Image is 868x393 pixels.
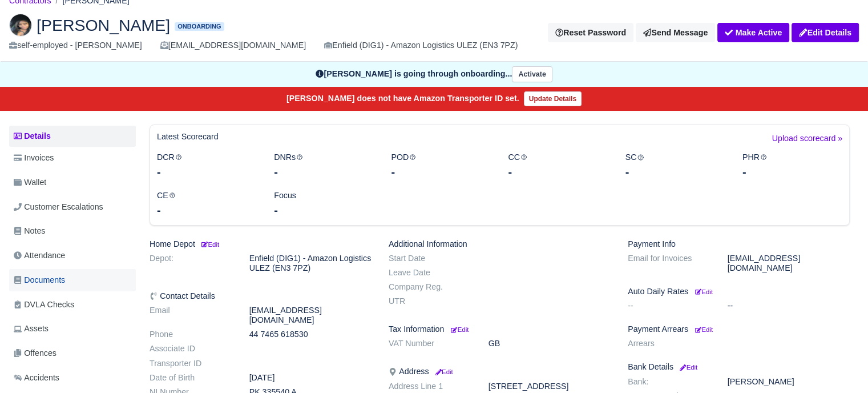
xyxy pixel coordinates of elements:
[734,151,851,180] div: PHR
[512,66,552,83] button: Activate
[617,151,734,180] div: SC
[14,347,56,360] span: Offences
[241,254,380,273] dd: Enfield (DIG1) - Amazon Logistics ULEZ (EN3 7PZ)
[160,39,306,52] div: [EMAIL_ADDRESS][DOMAIN_NAME]
[619,339,719,348] dt: Arrears
[37,17,170,33] span: [PERSON_NAME]
[619,377,719,387] dt: Bank:
[274,164,374,180] div: -
[693,287,713,296] a: Edit
[14,298,74,311] span: DVLA Checks
[141,359,241,368] dt: Transporter ID
[9,367,136,389] a: Accidents
[380,382,480,391] dt: Address Line 1
[9,220,136,242] a: Notes
[433,367,453,376] a: Edit
[324,39,518,52] div: Enfield (DIG1) - Amazon Logistics ULEZ (EN3 7PZ)
[14,200,103,214] span: Customer Escalations
[157,164,257,180] div: -
[141,254,241,273] dt: Depot:
[265,189,382,218] div: Focus
[380,339,480,348] dt: VAT Number
[717,23,789,42] button: Make Active
[382,151,499,180] div: POD
[389,324,611,334] h6: Tax Information
[141,373,241,383] dt: Date of Birth
[389,367,611,376] h6: Address
[772,132,842,151] a: Upload scorecard »
[380,282,480,292] dt: Company Reg.
[480,382,619,391] dd: [STREET_ADDRESS]
[150,239,372,249] h6: Home Depot
[719,377,858,387] dd: [PERSON_NAME]
[9,342,136,364] a: Offences
[548,23,633,42] button: Reset Password
[265,151,382,180] div: DNRs
[1,5,867,62] div: Beverly Poku
[508,164,608,180] div: -
[480,339,619,348] dd: GB
[389,239,611,249] h6: Additional Information
[719,301,858,311] dd: --
[14,224,45,238] span: Notes
[9,294,136,316] a: DVLA Checks
[9,269,136,291] a: Documents
[449,324,469,334] a: Edit
[14,322,49,335] span: Assets
[141,344,241,354] dt: Associate ID
[628,362,850,372] h6: Bank Details
[391,164,491,180] div: -
[141,306,241,325] dt: Email
[148,189,265,218] div: CE
[200,239,219,248] a: Edit
[241,373,380,383] dd: [DATE]
[619,301,719,311] dt: --
[433,368,453,375] small: Edit
[9,196,136,218] a: Customer Escalations
[141,330,241,339] dt: Phone
[9,126,136,147] a: Details
[380,254,480,263] dt: Start Date
[148,151,265,180] div: DCR
[150,291,372,301] h6: Contact Details
[524,91,582,106] a: Update Details
[241,306,380,325] dd: [EMAIL_ADDRESS][DOMAIN_NAME]
[241,330,380,339] dd: 44 7465 618530
[157,132,219,142] h6: Latest Scorecard
[14,151,54,165] span: Invoices
[9,171,136,194] a: Wallet
[636,23,715,42] a: Send Message
[499,151,616,180] div: CC
[9,244,136,267] a: Attendance
[9,318,136,340] a: Assets
[811,338,868,393] iframe: Chat Widget
[380,296,480,306] dt: UTR
[719,254,858,273] dd: [EMAIL_ADDRESS][DOMAIN_NAME]
[200,241,219,248] small: Edit
[695,288,713,295] small: Edit
[693,324,713,334] a: Edit
[9,39,142,52] div: self-employed - [PERSON_NAME]
[695,326,713,333] small: Edit
[678,362,697,371] a: Edit
[274,202,374,218] div: -
[625,164,725,180] div: -
[628,239,850,249] h6: Payment Info
[157,202,257,218] div: -
[14,274,65,287] span: Documents
[451,326,469,333] small: Edit
[14,371,59,384] span: Accidents
[742,164,842,180] div: -
[628,287,850,296] h6: Auto Daily Rates
[9,147,136,169] a: Invoices
[14,249,65,262] span: Attendance
[792,23,859,42] a: Edit Details
[628,324,850,334] h6: Payment Arrears
[14,176,46,189] span: Wallet
[380,268,480,278] dt: Leave Date
[175,22,224,31] span: Onboarding
[678,364,697,371] small: Edit
[619,254,719,273] dt: Email for Invoices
